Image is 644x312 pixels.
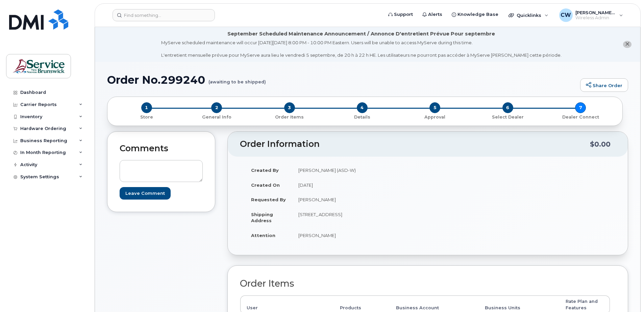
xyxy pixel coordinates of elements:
[474,114,541,120] p: Select Dealer
[292,207,423,228] td: [STREET_ADDRESS]
[253,113,326,120] a: 3 Order Items
[292,228,423,243] td: [PERSON_NAME]
[113,113,180,120] a: 1 Store
[357,102,368,113] span: 4
[292,178,423,192] td: [DATE]
[240,279,610,289] h2: Order Items
[120,187,171,200] input: Leave Comment
[251,233,275,238] strong: Attention
[116,114,177,120] p: Store
[328,114,396,120] p: Details
[227,30,495,37] div: September Scheduled Maintenance Announcement / Annonce D'entretient Prévue Pour septembre
[590,138,611,151] div: $0.00
[141,102,152,113] span: 1
[292,163,423,178] td: [PERSON_NAME] (ASD-W)
[251,182,280,188] strong: Created On
[107,74,577,86] h1: Order No.299240
[251,212,273,224] strong: Shipping Address
[240,139,590,149] h2: Order Information
[623,41,631,48] button: close notification
[120,144,203,153] h2: Comments
[471,113,544,120] a: 6 Select Dealer
[401,114,469,120] p: Approval
[580,78,628,92] a: Share Order
[208,74,266,84] small: (awaiting to be shipped)
[180,113,253,120] a: 2 General Info
[292,192,423,207] td: [PERSON_NAME]
[251,167,279,173] strong: Created By
[429,102,440,113] span: 5
[211,102,222,113] span: 2
[251,197,286,202] strong: Requested By
[399,113,471,120] a: 5 Approval
[256,114,323,120] p: Order Items
[326,113,398,120] a: 4 Details
[161,40,562,58] div: MyServe scheduled maintenance will occur [DATE][DATE] 8:00 PM - 10:00 PM Eastern. Users will be u...
[284,102,295,113] span: 3
[502,102,513,113] span: 6
[183,114,250,120] p: General Info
